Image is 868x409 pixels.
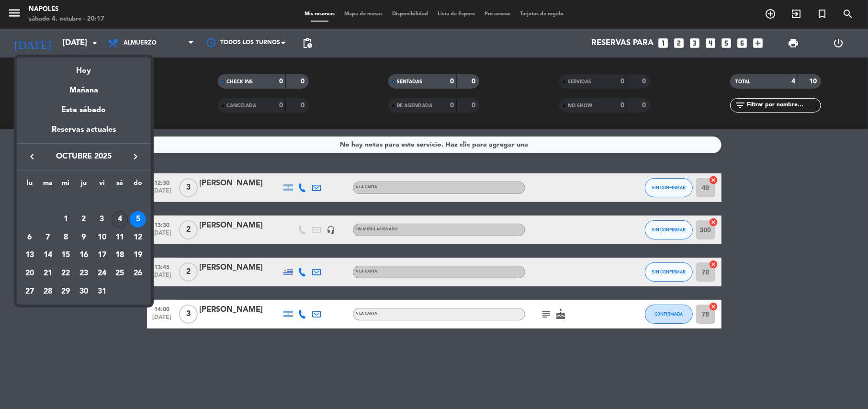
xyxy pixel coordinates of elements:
div: 24 [94,265,110,282]
td: 2 de octubre de 2025 [75,210,93,228]
td: 19 de octubre de 2025 [129,246,147,264]
td: 21 de octubre de 2025 [39,264,57,283]
div: 9 [76,229,92,246]
div: Este sábado [17,97,151,124]
div: 8 [57,229,74,246]
div: 31 [94,284,110,300]
div: 6 [22,229,38,246]
th: lunes [21,178,39,193]
td: 5 de octubre de 2025 [129,210,147,228]
div: 28 [40,284,56,300]
div: 13 [22,247,38,263]
td: 23 de octubre de 2025 [75,264,93,283]
i: keyboard_arrow_right [130,151,141,162]
div: 23 [76,265,92,282]
th: miércoles [56,178,75,193]
td: 3 de octubre de 2025 [93,210,111,228]
th: domingo [129,178,147,193]
div: 17 [94,247,110,263]
td: 8 de octubre de 2025 [56,228,75,247]
div: 10 [94,229,110,246]
div: 25 [112,265,128,282]
span: octubre 2025 [41,150,127,163]
td: 16 de octubre de 2025 [75,246,93,264]
div: 21 [40,265,56,282]
div: 15 [57,247,74,263]
td: 25 de octubre de 2025 [111,264,129,283]
td: 13 de octubre de 2025 [21,246,39,264]
td: 26 de octubre de 2025 [129,264,147,283]
div: 3 [94,211,110,227]
td: 28 de octubre de 2025 [39,283,57,301]
div: 12 [130,229,146,246]
th: viernes [93,178,111,193]
th: martes [39,178,57,193]
td: 30 de octubre de 2025 [75,283,93,301]
div: 1 [57,211,74,227]
td: 4 de octubre de 2025 [111,210,129,228]
td: 6 de octubre de 2025 [21,228,39,247]
div: 22 [57,265,74,282]
i: keyboard_arrow_left [26,151,38,162]
button: keyboard_arrow_left [23,150,41,163]
div: 2 [76,211,92,227]
div: 30 [76,284,92,300]
td: 7 de octubre de 2025 [39,228,57,247]
div: 11 [112,229,128,246]
div: Reservas actuales [17,124,151,143]
td: 31 de octubre de 2025 [93,283,111,301]
td: OCT. [21,192,147,210]
td: 29 de octubre de 2025 [56,283,75,301]
td: 9 de octubre de 2025 [75,228,93,247]
td: 24 de octubre de 2025 [93,264,111,283]
div: 27 [22,284,38,300]
div: 16 [76,247,92,263]
td: 14 de octubre de 2025 [39,246,57,264]
th: jueves [75,178,93,193]
div: 19 [130,247,146,263]
td: 22 de octubre de 2025 [56,264,75,283]
div: Hoy [17,57,151,77]
div: 29 [57,284,74,300]
div: 4 [112,211,128,227]
td: 10 de octubre de 2025 [93,228,111,247]
div: 20 [22,265,38,282]
td: 1 de octubre de 2025 [56,210,75,228]
button: keyboard_arrow_right [127,150,144,163]
td: 17 de octubre de 2025 [93,246,111,264]
div: 5 [130,211,146,227]
div: 18 [112,247,128,263]
td: 12 de octubre de 2025 [129,228,147,247]
th: sábado [111,178,129,193]
td: 11 de octubre de 2025 [111,228,129,247]
td: 15 de octubre de 2025 [56,246,75,264]
div: 26 [130,265,146,282]
td: 18 de octubre de 2025 [111,246,129,264]
div: 14 [40,247,56,263]
div: Mañana [17,77,151,97]
div: 7 [40,229,56,246]
td: 20 de octubre de 2025 [21,264,39,283]
td: 27 de octubre de 2025 [21,283,39,301]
